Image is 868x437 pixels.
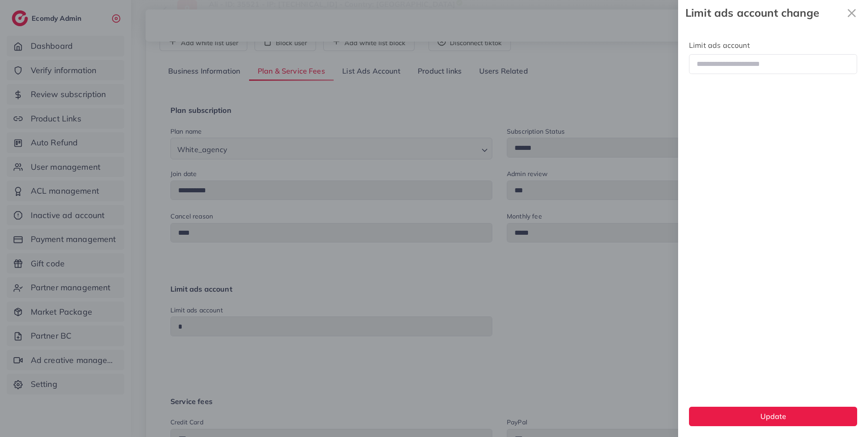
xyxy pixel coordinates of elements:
[843,4,861,22] button: Close
[689,407,857,426] button: Update
[760,412,786,421] span: Update
[687,37,859,54] legend: Limit ads account
[685,5,843,21] strong: Limit ads account change
[843,4,861,22] svg: x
